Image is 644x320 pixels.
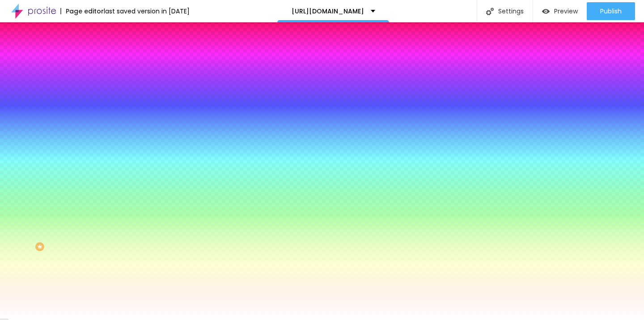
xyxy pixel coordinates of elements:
[554,8,578,15] span: Preview
[292,8,364,14] p: [URL][DOMAIN_NAME]
[542,8,550,15] img: view-1.svg
[104,8,190,14] div: last saved version in [DATE]
[587,2,635,20] button: Publish
[486,8,494,15] img: Icone
[60,8,104,14] div: Page editor
[600,8,622,15] span: Publish
[533,2,587,20] button: Preview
